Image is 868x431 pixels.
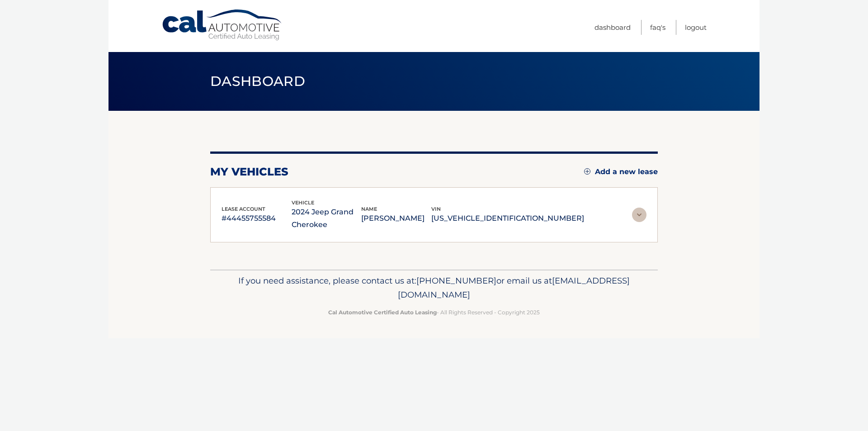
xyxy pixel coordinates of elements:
p: 2024 Jeep Grand Cherokee [292,206,362,231]
span: vehicle [292,199,314,206]
span: lease account [222,206,265,212]
span: vin [431,206,441,212]
strong: Cal Automotive Certified Auto Leasing [328,309,437,316]
a: Dashboard [594,20,631,35]
a: Add a new lease [584,167,658,176]
span: Dashboard [210,73,305,90]
span: name [361,206,377,212]
p: [PERSON_NAME] [361,212,431,225]
a: Logout [685,20,707,35]
a: FAQ's [650,20,665,35]
p: [US_VEHICLE_IDENTIFICATION_NUMBER] [431,212,584,225]
p: If you need assistance, please contact us at: or email us at [216,274,652,303]
p: #44455755584 [222,212,292,225]
img: add.svg [584,168,590,175]
h2: my vehicles [210,165,288,179]
a: Cal Automotive [161,9,283,41]
img: accordion-rest.svg [632,208,646,222]
p: - All Rights Reserved - Copyright 2025 [216,308,652,317]
span: [PHONE_NUMBER] [416,275,496,286]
